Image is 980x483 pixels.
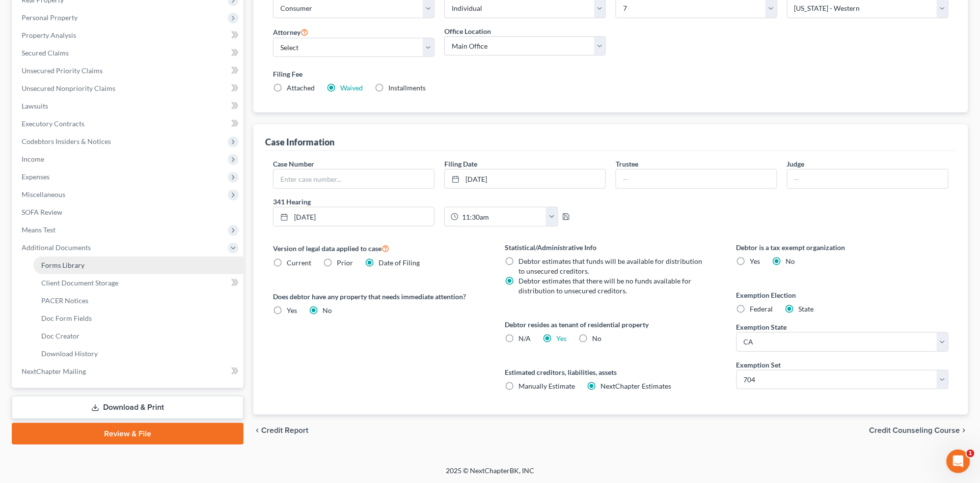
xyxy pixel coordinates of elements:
[41,261,84,269] span: Forms Library
[870,426,960,434] span: Credit Counseling Course
[736,290,949,300] label: Exemption Election
[750,305,773,313] span: Federal
[518,277,691,295] span: Debtor estimates that there will be no funds available for distribution to unsecured creditors.
[736,242,949,253] label: Debtor is a tax exempt organization
[14,27,244,44] a: Property Analysis
[33,274,244,292] a: Client Document Storage
[41,279,118,287] span: Client Document Storage
[14,62,244,80] a: Unsecured Priority Claims
[592,334,601,342] span: No
[340,84,363,92] a: Waived
[273,242,485,254] label: Version of legal data applied to case
[379,258,420,267] span: Date of Filing
[33,345,244,363] a: Download History
[41,314,92,322] span: Doc Form Fields
[788,170,948,188] input: --
[799,305,814,313] span: State
[22,102,48,110] span: Lawsuits
[518,257,702,275] span: Debtor estimates that funds will be available for distribution to unsecured creditors.
[265,136,334,148] div: Case Information
[616,159,638,169] label: Trustee
[459,207,546,226] input: -- : --
[14,44,244,62] a: Secured Claims
[967,450,975,457] span: 1
[444,159,477,169] label: Filing Date
[505,242,717,253] label: Statistical/Administrative Info
[273,170,434,188] input: Enter case number...
[22,119,84,128] span: Executory Contracts
[22,49,69,57] span: Secured Claims
[337,258,353,267] span: Prior
[22,367,86,375] span: NextChapter Mailing
[22,243,91,252] span: Additional Documents
[947,450,970,473] iframe: Intercom live chat
[22,226,55,234] span: Means Test
[870,426,968,434] button: Credit Counseling Course chevron_right
[22,155,44,163] span: Income
[33,310,244,327] a: Doc Form Fields
[960,426,968,434] i: chevron_right
[41,332,80,340] span: Doc Creator
[273,159,314,169] label: Case Number
[287,306,297,314] span: Yes
[505,319,717,330] label: Debtor resides as tenant of residential property
[287,84,315,92] span: Attached
[323,306,332,314] span: No
[616,170,777,188] input: --
[22,208,62,216] span: SOFA Review
[253,426,261,434] i: chevron_left
[787,159,805,169] label: Judge
[41,296,88,305] span: PACER Notices
[287,258,311,267] span: Current
[736,322,787,332] label: Exemption State
[556,334,567,342] a: Yes
[273,207,434,226] a: [DATE]
[14,97,244,115] a: Lawsuits
[273,26,308,38] label: Attorney
[444,26,491,36] label: Office Location
[14,203,244,221] a: SOFA Review
[14,80,244,97] a: Unsecured Nonpriority Claims
[14,363,244,380] a: NextChapter Mailing
[22,13,78,22] span: Personal Property
[33,292,244,310] a: PACER Notices
[41,349,98,358] span: Download History
[22,66,103,75] span: Unsecured Priority Claims
[12,396,244,419] a: Download & Print
[518,382,575,390] span: Manually Estimate
[22,137,111,145] span: Codebtors Insiders & Notices
[33,327,244,345] a: Doc Creator
[268,197,611,207] label: 341 Hearing
[22,190,65,199] span: Miscellaneous
[505,367,717,377] label: Estimated creditors, liabilities, assets
[22,172,50,181] span: Expenses
[14,115,244,133] a: Executory Contracts
[518,334,531,342] span: N/A
[445,170,605,188] a: [DATE]
[12,423,244,445] a: Review & File
[750,257,761,265] span: Yes
[273,291,485,302] label: Does debtor have any property that needs immediate attention?
[388,84,426,92] span: Installments
[261,426,308,434] span: Credit Report
[786,257,795,265] span: No
[736,360,781,370] label: Exemption Set
[22,31,76,39] span: Property Analysis
[253,426,308,434] button: chevron_left Credit Report
[273,69,949,79] label: Filing Fee
[600,382,671,390] span: NextChapter Estimates
[33,256,244,274] a: Forms Library
[22,84,115,92] span: Unsecured Nonpriority Claims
